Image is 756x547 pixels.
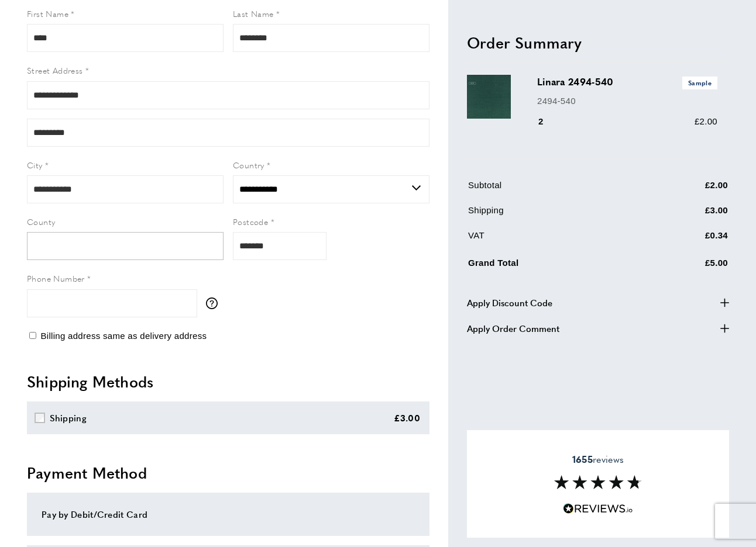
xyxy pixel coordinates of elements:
[468,203,646,226] td: Shipping
[206,297,224,309] button: More information
[27,371,429,392] h2: Shipping Methods
[27,159,43,171] span: City
[29,332,36,339] input: Billing address same as delivery address
[40,331,207,341] span: Billing address same as delivery address
[682,77,717,89] span: Sample
[647,229,728,251] td: £0.34
[27,64,83,76] span: Street Address
[647,203,728,226] td: £3.00
[572,452,593,466] strong: 1655
[563,503,633,514] img: Reviews.io 5 stars
[537,115,560,129] div: 2
[27,462,429,483] h2: Payment Method
[554,475,642,489] img: Reviews section
[233,159,264,171] span: Country
[467,321,559,335] span: Apply Order Comment
[27,8,68,19] span: First Name
[233,216,268,227] span: Postcode
[537,75,717,89] h3: Linara 2494-540
[537,94,717,108] p: 2494-540
[467,295,552,309] span: Apply Discount Code
[695,116,717,126] span: £2.00
[468,229,646,251] td: VAT
[468,254,646,279] td: Grand Total
[50,411,87,425] div: Shipping
[27,216,55,227] span: County
[647,254,728,279] td: £5.00
[233,8,274,19] span: Last Name
[42,507,415,521] div: Pay by Debit/Credit Card
[572,453,624,465] span: reviews
[468,178,646,201] td: Subtotal
[27,272,85,284] span: Phone Number
[467,75,511,119] img: Linara 2494-540
[394,411,421,425] div: £3.00
[647,178,728,201] td: £2.00
[467,32,729,53] h2: Order Summary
